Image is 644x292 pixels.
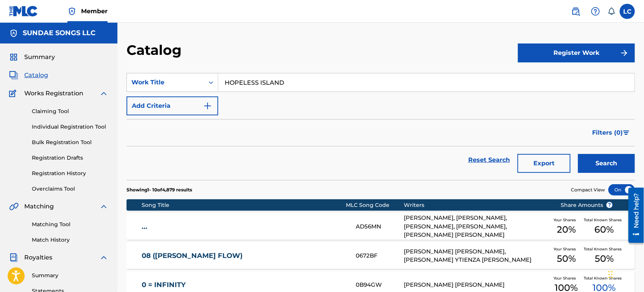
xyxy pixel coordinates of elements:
span: Summary [24,53,55,62]
button: Register Work [518,43,635,62]
img: help [591,7,600,16]
div: User Menu [620,4,635,19]
a: Summary [32,272,108,280]
img: search [571,7,580,16]
img: Works Registration [9,89,19,98]
span: 20 % [557,223,576,236]
span: Filters ( 0 ) [592,128,623,137]
a: CatalogCatalog [9,71,48,80]
h2: Catalog [127,42,185,59]
span: 50 % [557,252,576,266]
div: Song Title [142,201,346,209]
span: Your Shares [554,217,579,223]
div: Notifications [608,8,615,15]
span: Works Registration [24,89,83,98]
a: Matching Tool [32,221,108,228]
div: [PERSON_NAME], [PERSON_NAME], [PERSON_NAME], [PERSON_NAME], [PERSON_NAME] [PERSON_NAME] [404,214,549,239]
a: Claiming Tool [32,107,108,115]
div: Work Title [131,78,200,87]
img: Accounts [9,29,18,38]
div: 0672BF [356,252,404,260]
span: Member [81,7,108,16]
img: 9d2ae6d4665cec9f34b9.svg [203,101,212,110]
a: SummarySummary [9,53,55,62]
div: Writers [404,201,549,209]
div: Drag [608,263,613,286]
span: Share Amounts [561,201,613,209]
img: Summary [9,53,18,62]
span: Your Shares [554,246,579,252]
iframe: Resource Center [623,185,644,245]
img: expand [99,89,108,98]
a: Registration History [32,169,108,177]
img: Matching [9,202,19,211]
img: Top Rightsholder [67,7,77,16]
span: 60 % [595,223,614,236]
div: MLC Song Code [346,201,404,209]
span: Total Known Shares [584,275,625,281]
img: MLC Logo [9,6,38,17]
a: Reset Search [464,152,514,168]
div: Help [588,4,603,19]
span: 50 % [595,252,614,266]
div: AD56MN [356,222,404,231]
span: Catalog [24,71,48,80]
a: Overclaims Tool [32,185,108,193]
span: ? [606,202,613,208]
a: Bulk Registration Tool [32,138,108,146]
img: f7272a7cc735f4ea7f67.svg [620,48,629,57]
button: Search [578,154,635,173]
span: Matching [24,202,54,211]
a: Registration Drafts [32,154,108,162]
div: [PERSON_NAME] [PERSON_NAME] [404,281,549,289]
iframe: Chat Widget [606,256,644,292]
div: 0B94GW [356,281,404,289]
span: Compact View [571,186,605,193]
img: expand [99,202,108,211]
button: Filters (0) [588,123,635,142]
a: Match History [32,236,108,244]
a: 08 ([PERSON_NAME] FLOW) [142,252,345,260]
div: [PERSON_NAME] [PERSON_NAME], [PERSON_NAME] YTIENZA [PERSON_NAME] [404,247,549,264]
p: Showing 1 - 10 of 4,879 results [127,186,192,193]
span: Total Known Shares [584,246,625,252]
img: expand [99,253,108,262]
span: Total Known Shares [584,217,625,223]
img: Catalog [9,71,18,80]
span: Your Shares [554,275,579,281]
a: Individual Registration Tool [32,123,108,131]
img: filter [623,130,630,135]
span: Royalties [24,253,52,262]
button: Add Criteria [127,96,218,115]
a: ... [142,222,345,231]
button: Export [517,154,571,173]
img: Royalties [9,253,18,262]
h5: SUNDAE SONGS LLC [23,29,95,37]
form: Search Form [127,73,635,180]
a: 0 = INFINITY [142,281,345,289]
a: Public Search [568,4,583,19]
